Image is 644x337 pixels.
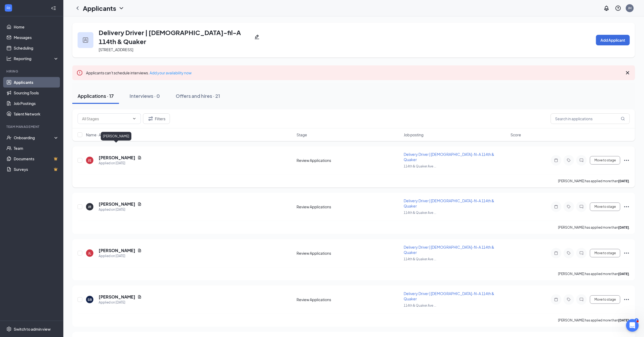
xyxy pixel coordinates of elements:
[99,161,142,166] div: Applied on [DATE]
[635,318,639,323] div: 1
[88,251,91,256] div: JL
[51,6,56,11] svg: Collapse
[404,211,436,215] span: 114th & Quaker Ave ...
[99,300,142,305] div: Applied on [DATE]
[404,291,494,301] span: Delivery Driver | [DEMOGRAPHIC_DATA]-fil-A 114th & Quaker
[618,225,629,229] b: [DATE]
[137,248,142,253] svg: Document
[14,143,59,153] a: Team
[147,115,154,122] svg: Filter
[78,93,114,99] div: Applications · 17
[14,109,59,119] a: Talent Network
[578,205,585,209] svg: ChatInactive
[86,132,118,137] span: Name · Applied On
[6,69,58,74] div: Hiring
[14,32,59,43] a: Messages
[621,117,625,121] svg: MagnifyingGlass
[404,152,494,162] span: Delivery Driver | [DEMOGRAPHIC_DATA]-fil-A 114th & Quaker
[553,297,559,302] svg: Note
[14,164,59,175] a: SurveysCrown
[132,117,136,121] svg: ChevronDown
[130,93,160,99] div: Interviews · 0
[143,113,170,124] button: Filter Filters
[99,248,135,253] h5: [PERSON_NAME]
[404,257,436,261] span: 114th & Quaker Ave ...
[511,132,521,137] span: Score
[590,295,620,304] button: Move to stage
[558,179,630,183] p: [PERSON_NAME] has applied more than .
[615,5,621,11] svg: QuestionInfo
[404,245,494,255] span: Delivery Driver | [DEMOGRAPHIC_DATA]-fil-A 114th & Quaker
[566,251,572,255] svg: Tag
[623,157,630,163] svg: Ellipses
[623,204,630,210] svg: Ellipses
[88,158,92,163] div: JS
[6,135,12,140] svg: UserCheck
[590,203,620,211] button: Move to stage
[74,5,81,11] svg: ChevronLeft
[254,34,260,40] svg: Pencil
[14,153,59,164] a: DocumentsCrown
[99,201,135,207] h5: [PERSON_NAME]
[99,253,142,259] div: Applied on [DATE]
[618,318,629,322] b: [DATE]
[137,202,142,206] svg: Document
[14,77,59,88] a: Applicants
[553,158,559,162] svg: Note
[553,205,559,209] svg: Note
[14,135,54,140] div: Onboarding
[14,56,59,61] div: Reporting
[86,70,192,75] span: Applicants can't schedule interviews.
[590,249,620,257] button: Move to stage
[83,4,116,13] h1: Applicants
[618,179,629,183] b: [DATE]
[137,295,142,299] svg: Document
[626,319,639,332] iframe: Intercom live chat
[99,28,252,46] h3: Delivery Driver | [DEMOGRAPHIC_DATA]-fil-A 114th & Quaker
[551,113,630,124] input: Search in applications
[590,156,620,165] button: Move to stage
[14,43,59,53] a: Scheduling
[99,294,135,300] h5: [PERSON_NAME]
[558,272,630,276] p: [PERSON_NAME] has applied more than .
[6,5,11,11] svg: WorkstreamLogo
[623,250,630,256] svg: Ellipses
[566,205,572,209] svg: Tag
[578,251,585,255] svg: ChatInactive
[297,297,400,302] div: Review Applications
[14,326,51,332] div: Switch to admin view
[14,88,59,98] a: Sourcing Tools
[176,93,220,99] div: Offers and hires · 21
[99,155,135,161] h5: [PERSON_NAME]
[618,272,629,276] b: [DATE]
[118,5,125,11] svg: ChevronDown
[566,158,572,162] svg: Tag
[77,70,83,76] svg: Error
[596,35,630,45] button: Add Applicant
[99,207,142,212] div: Applied on [DATE]
[558,318,630,322] p: [PERSON_NAME] has applied more than .
[297,132,307,137] span: Stage
[566,297,572,302] svg: Tag
[6,326,12,332] svg: Settings
[297,204,400,209] div: Review Applications
[101,132,131,141] div: [PERSON_NAME]
[624,70,631,76] svg: Cross
[137,156,142,160] svg: Document
[297,251,400,256] div: Review Applications
[150,70,192,75] a: Add your availability now
[578,297,585,302] svg: ChatInactive
[404,198,494,208] span: Delivery Driver | [DEMOGRAPHIC_DATA]-fil-A 114th & Quaker
[88,297,92,302] div: SB
[6,56,12,61] svg: Analysis
[404,304,436,307] span: 114th & Quaker Ave ...
[14,22,59,32] a: Home
[83,37,88,43] img: user icon
[553,251,559,255] svg: Note
[99,47,133,52] span: [STREET_ADDRESS]
[603,5,610,11] svg: Notifications
[14,98,59,109] a: Job Postings
[623,296,630,303] svg: Ellipses
[297,158,400,163] div: Review Applications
